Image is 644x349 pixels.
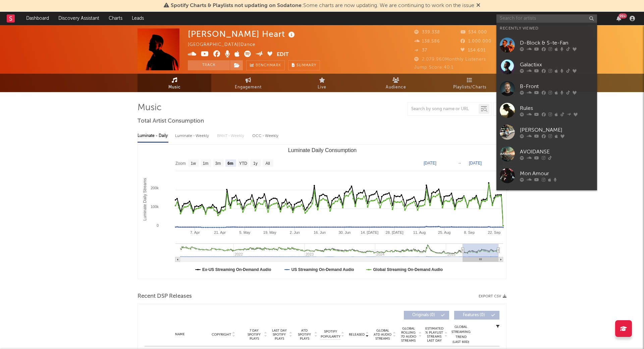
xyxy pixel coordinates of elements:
[459,313,489,317] span: Features ( 0 )
[386,230,404,234] text: 28. [DATE]
[203,161,209,166] text: 1m
[424,161,436,165] text: [DATE]
[214,230,226,234] text: 21. Apr
[500,24,594,32] div: Recently Viewed
[246,60,285,70] a: Benchmark
[433,74,506,92] a: Playlists/Charts
[138,145,506,279] svg: Luminate Daily Consumption
[404,311,449,320] button: Originals(0)
[314,230,326,234] text: 16. Jun
[138,130,168,142] div: Luminate - Daily
[168,83,181,91] span: Music
[211,74,285,92] a: Engagement
[285,74,359,92] a: Live
[386,83,406,91] span: Audience
[616,16,621,21] button: 99+
[171,3,474,8] span: : Some charts are now updating. We are continuing to work on the issue
[338,230,351,234] text: 30. Jun
[318,83,326,91] span: Live
[171,3,302,8] span: Spotify Charts & Playlists not updating on Sodatone
[453,83,486,91] span: Playlists/Charts
[520,170,594,178] div: Mon Amour
[461,30,487,34] span: 534.000
[297,64,316,67] span: Summary
[321,329,340,339] span: Spotify Popularity
[288,60,320,70] button: Summary
[138,292,192,300] span: Recent DSP Releases
[619,13,627,18] div: 99 +
[476,3,480,8] span: Dismiss
[296,329,313,341] span: ATD Spotify Plays
[399,327,418,343] span: Global Rolling 7D Audio Streams
[288,147,357,153] text: Luminate Daily Consumption
[256,62,281,70] span: Benchmark
[373,329,392,341] span: Global ATD Audio Streams
[202,267,271,272] text: Ex-US Streaming On-Demand Audio
[496,56,597,78] a: Galactixx
[458,161,462,165] text: →
[461,48,486,53] span: 154.601
[496,187,597,208] a: [PERSON_NAME]
[496,121,597,143] a: [PERSON_NAME]
[253,161,258,166] text: 1y
[138,117,204,125] span: Total Artist Consumption
[143,178,147,220] text: Luminate Daily Streams
[496,34,597,56] a: D-Block & S-te-Fan
[520,39,594,47] div: D-Block & S-te-Fan
[414,65,453,70] span: Jump Score: 40.1
[496,14,597,23] input: Search for artists
[227,161,233,166] text: 6m
[451,325,471,345] div: Global Streaming Trend (Last 60D)
[414,57,486,62] span: 2.079.960 Monthly Listeners
[349,333,365,337] span: Released
[21,12,54,25] a: Dashboard
[461,39,491,44] span: 1.000.000
[157,223,159,227] text: 0
[277,51,289,59] button: Edit
[408,313,439,317] span: Originals ( 0 )
[290,230,300,234] text: 2. Jun
[438,230,450,234] text: 25. Aug
[138,74,211,92] a: Music
[469,161,482,165] text: [DATE]
[414,30,440,34] span: 339.338
[212,333,231,337] span: Copyright
[175,130,210,142] div: Luminate - Weekly
[488,230,500,234] text: 22. Sep
[520,61,594,69] div: Galactixx
[239,161,247,166] text: YTD
[408,107,479,112] input: Search by song name or URL
[454,311,499,320] button: Features(0)
[520,126,594,134] div: [PERSON_NAME]
[158,332,202,337] div: Name
[104,12,127,25] a: Charts
[496,143,597,165] a: AVOIDANSE
[151,205,159,209] text: 100k
[413,230,426,234] text: 11. Aug
[188,28,297,40] div: [PERSON_NAME] Heart
[127,12,149,25] a: Leads
[215,161,221,166] text: 3m
[263,230,277,234] text: 19. May
[414,48,427,53] span: 37
[265,161,270,166] text: All
[464,230,475,234] text: 8. Sep
[520,148,594,156] div: AVOIDANSE
[291,267,354,272] text: US Streaming On-Demand Audio
[520,83,594,91] div: B-Front
[520,104,594,113] div: Rules
[191,161,196,166] text: 1w
[361,230,378,234] text: 14. [DATE]
[496,99,597,121] a: Rules
[496,165,597,187] a: Mon Amour
[496,78,597,99] a: B-Front
[252,130,279,142] div: OCC - Weekly
[270,329,288,341] span: Last Day Spotify Plays
[245,329,263,341] span: 7 Day Spotify Plays
[239,230,251,234] text: 5. May
[425,327,443,343] span: Estimated % Playlist Streams Last Day
[188,41,263,49] div: [GEOGRAPHIC_DATA] | Dance
[479,294,506,298] button: Export CSV
[188,60,230,70] button: Track
[151,186,159,190] text: 200k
